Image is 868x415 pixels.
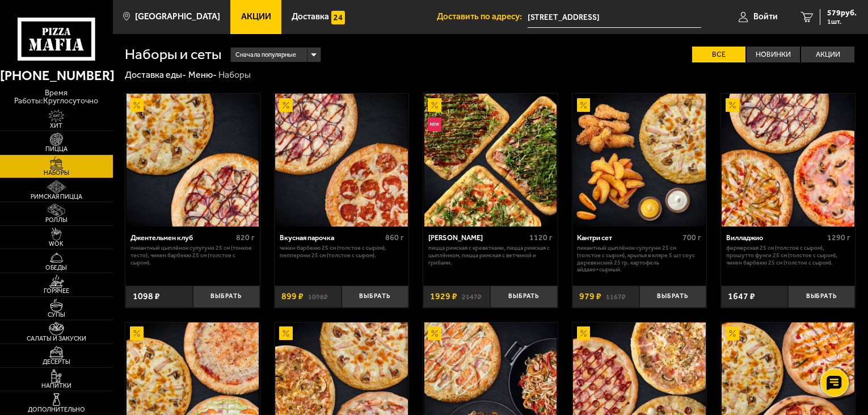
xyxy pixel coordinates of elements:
span: Доставить по адресу: [437,12,528,21]
h1: Наборы и сеты [125,47,221,62]
s: 1167 ₽ [606,292,626,301]
div: Кантри сет [577,233,680,242]
a: АкционныйКантри сет [572,94,706,226]
span: Сначала популярные [235,47,296,64]
a: АкционныйВилладжио [721,94,855,226]
img: Акционный [726,326,739,340]
span: 579 руб. [827,9,857,17]
span: 1929 ₽ [430,292,457,301]
span: [GEOGRAPHIC_DATA] [135,12,220,21]
label: Новинки [747,47,800,63]
img: Акционный [130,326,144,340]
span: 1098 ₽ [133,292,160,301]
a: АкционныйДжентельмен клуб [125,94,259,226]
span: 1 шт. [827,18,857,25]
img: Акционный [279,326,293,340]
img: Вкусная парочка [275,94,407,226]
a: Меню- [188,69,217,80]
img: Акционный [428,326,441,340]
img: 15daf4d41897b9f0e9f617042186c801.svg [331,11,345,24]
span: 899 ₽ [281,292,304,301]
button: Выбрать [639,286,706,308]
p: Пикантный цыплёнок сулугуни 25 см (тонкое тесто), Чикен Барбекю 25 см (толстое с сыром). [130,245,255,266]
img: Акционный [726,98,739,112]
span: Акции [241,12,271,21]
p: Чикен Барбекю 25 см (толстое с сыром), Пепперони 25 см (толстое с сыром). [280,245,404,259]
img: Акционный [279,98,293,112]
p: Пицца Римская с креветками, Пицца Римская с цыплёнком, Пицца Римская с ветчиной и грибами. [428,245,553,266]
img: Акционный [577,98,591,112]
span: Войти [753,12,778,21]
img: Кантри сет [573,94,705,226]
p: Фермерская 25 см (толстое с сыром), Прошутто Фунги 25 см (толстое с сыром), Чикен Барбекю 25 см (... [726,245,850,266]
a: Доставка еды- [125,69,186,80]
img: Акционный [130,98,144,112]
img: Акционный [577,326,591,340]
img: Джентельмен клуб [127,94,259,226]
img: Мама Миа [424,94,557,226]
span: Доставка [292,12,329,21]
button: Выбрать [193,286,260,308]
span: 1120 г [529,233,553,242]
span: 1647 ₽ [728,292,755,301]
img: Вилладжио [722,94,854,226]
img: Акционный [428,98,441,112]
div: Вилладжио [726,233,824,242]
div: Вкусная парочка [280,233,382,242]
span: 700 г [682,233,701,242]
a: АкционныйНовинкаМама Миа [423,94,557,226]
img: Новинка [428,118,441,131]
label: Акции [801,47,854,63]
button: Выбрать [342,286,408,308]
p: Пикантный цыплёнок сулугуни 25 см (толстое с сыром), крылья в кляре 5 шт соус деревенский 25 гр, ... [577,245,701,274]
div: Джентельмен клуб [130,233,233,242]
span: 820 г [236,233,255,242]
s: 1098 ₽ [308,292,328,301]
div: [PERSON_NAME] [428,233,526,242]
div: Наборы [218,69,251,81]
span: 979 ₽ [579,292,601,301]
span: 860 г [385,233,404,242]
span: 1290 г [827,233,850,242]
label: Все [692,47,745,63]
button: Выбрать [490,286,557,308]
button: Выбрать [788,286,855,308]
s: 2147 ₽ [462,292,482,301]
input: Ваш адрес доставки [528,7,701,28]
a: АкционныйВкусная парочка [275,94,408,226]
